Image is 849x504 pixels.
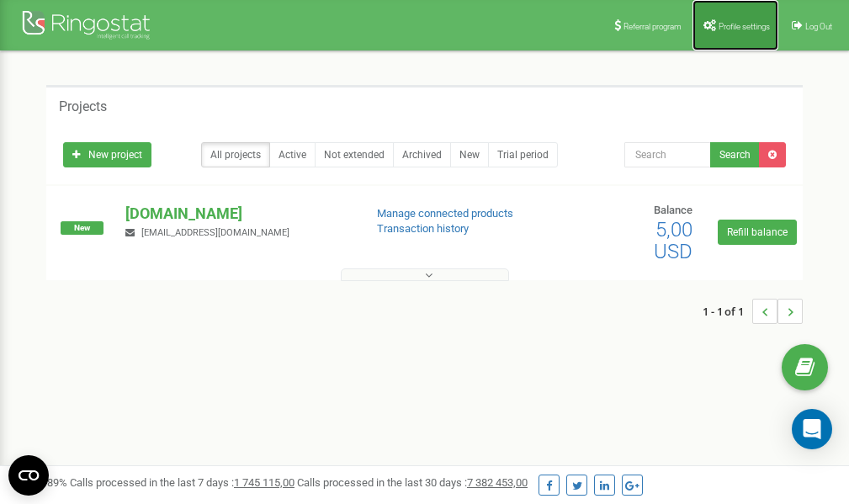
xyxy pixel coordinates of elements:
[703,282,803,341] nav: ...
[70,476,294,489] span: Calls processed in the last 7 days :
[488,142,558,167] a: Trial period
[718,220,797,245] a: Refill balance
[297,476,528,489] span: Calls processed in the last 30 days :
[624,142,711,167] input: Search
[805,22,832,31] span: Log Out
[623,22,682,31] span: Referral program
[654,218,692,263] span: 5,00 USD
[393,142,451,167] a: Archived
[59,99,107,114] h5: Projects
[377,222,469,235] a: Transaction history
[377,207,513,220] a: Manage connected products
[125,203,349,225] p: [DOMAIN_NAME]
[269,142,316,167] a: Active
[450,142,489,167] a: New
[61,221,103,235] span: New
[710,142,760,167] button: Search
[703,299,752,324] span: 1 - 1 of 1
[467,476,528,489] u: 7 382 453,00
[315,142,394,167] a: Not extended
[719,22,770,31] span: Profile settings
[654,204,692,216] span: Balance
[792,409,832,449] div: Open Intercom Messenger
[201,142,270,167] a: All projects
[8,455,49,496] button: Open CMP widget
[63,142,151,167] a: New project
[141,227,289,238] span: [EMAIL_ADDRESS][DOMAIN_NAME]
[234,476,294,489] u: 1 745 115,00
